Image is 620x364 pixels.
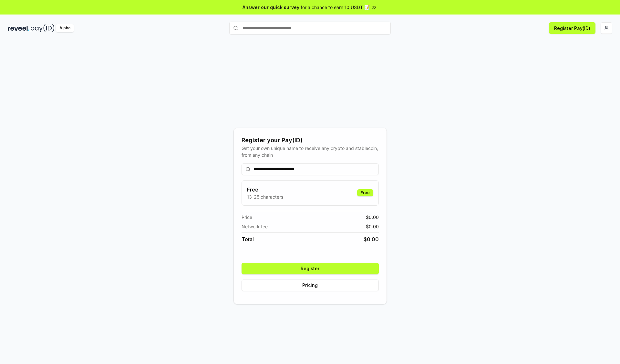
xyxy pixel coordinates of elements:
[301,4,370,11] span: for a chance to earn 10 USDT 📝
[243,4,299,11] span: Answer our quick survey
[242,280,379,291] button: Pricing
[364,235,379,243] span: $ 0.00
[31,24,55,32] img: pay_id
[357,189,373,196] div: Free
[8,24,29,32] img: reveel_dark
[247,186,283,193] h3: Free
[242,136,379,145] div: Register your Pay(ID)
[242,263,379,274] button: Register
[242,145,379,158] div: Get your own unique name to receive any crypto and stablecoin, from any chain
[242,235,254,243] span: Total
[242,214,252,221] span: Price
[247,193,283,200] p: 13-25 characters
[549,22,595,34] button: Register Pay(ID)
[366,223,379,230] span: $ 0.00
[366,214,379,221] span: $ 0.00
[56,24,74,32] div: Alpha
[242,223,268,230] span: Network fee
